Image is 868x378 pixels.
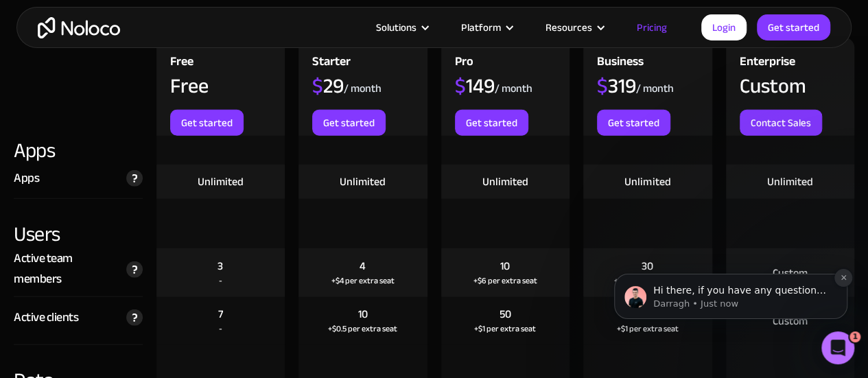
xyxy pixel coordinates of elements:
div: 50 [500,307,511,322]
div: 3 [218,259,223,274]
div: 149 [455,75,495,96]
div: Unlimited [482,174,528,189]
a: Contact Sales [740,110,822,136]
a: Get started [455,110,528,136]
span: $ [597,67,608,105]
div: 29 [312,75,344,96]
div: / month [636,81,674,96]
span: $ [455,67,466,105]
span: 1 [849,331,860,342]
div: Pro [455,51,473,75]
a: home [38,17,120,38]
div: Platform [461,19,501,36]
div: 10 [500,259,510,274]
div: message notification from Darragh, Just now. Hi there, if you have any questions about our pricin... [21,86,254,131]
div: Business [597,51,644,75]
div: - [219,322,222,335]
div: 4 [360,259,366,274]
button: Dismiss notification [241,81,259,99]
div: 10 [358,307,368,322]
div: Enterprise [740,51,795,75]
div: Free [170,75,209,96]
div: Apps [14,136,143,165]
div: Resources [528,19,620,36]
div: +$4 per extra seat [331,274,395,287]
p: Hi there, if you have any questions about our pricing, just let us know! [GEOGRAPHIC_DATA] [60,96,237,110]
div: Active clients [14,307,78,328]
a: Get started [170,110,244,136]
div: - [219,274,222,287]
div: Unlimited [624,174,670,189]
div: / month [344,81,382,96]
a: Get started [597,110,670,136]
div: Unlimited [340,174,386,189]
a: Pricing [620,19,684,36]
div: / month [495,81,532,96]
div: Active team members [14,248,119,290]
a: Get started [312,110,386,136]
div: Resources [546,19,592,36]
div: Apps [14,168,39,189]
div: +$0.5 per extra seat [328,322,397,335]
div: Unlimited [198,174,244,189]
div: Solutions [376,19,417,36]
div: Custom [740,75,806,96]
div: Free [170,51,193,75]
p: Message from Darragh, sent Just now [60,110,237,122]
span: $ [312,67,323,105]
iframe: Intercom live chat [821,331,854,364]
img: Profile image for Darragh [31,98,53,120]
div: +$6 per extra seat [473,274,537,287]
a: Login [701,14,747,40]
div: Starter [312,51,351,75]
div: 319 [597,75,636,96]
div: Unlimited [767,174,813,189]
div: Users [14,199,143,248]
a: Get started [757,14,830,40]
iframe: Intercom notifications message [594,188,868,341]
div: +$1 per extra seat [474,322,536,335]
div: Solutions [359,19,444,36]
div: 7 [218,307,223,322]
div: Platform [444,19,528,36]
